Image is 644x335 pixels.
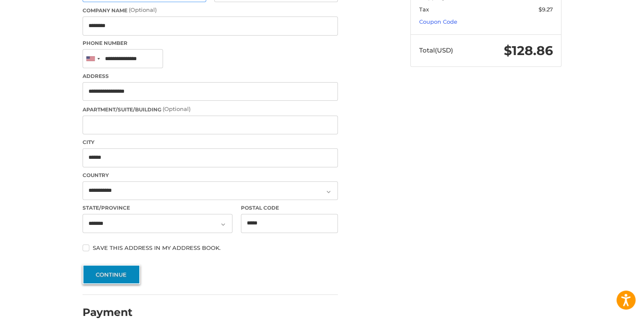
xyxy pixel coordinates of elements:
[83,172,338,179] label: Country
[129,6,157,13] small: (Optional)
[241,204,338,212] label: Postal Code
[83,306,133,319] h2: Payment
[83,204,232,212] label: State/Province
[83,50,102,68] div: United States: +1
[539,6,553,13] span: $9.27
[83,265,140,284] button: Continue
[419,46,453,54] span: Total (USD)
[83,105,338,114] label: Apartment/Suite/Building
[83,72,338,80] label: Address
[83,39,338,47] label: Phone Number
[419,18,457,25] a: Coupon Code
[83,244,338,251] label: Save this address in my address book.
[419,6,429,13] span: Tax
[163,105,191,112] small: (Optional)
[504,43,553,58] span: $128.86
[83,138,338,146] label: City
[83,6,338,14] label: Company Name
